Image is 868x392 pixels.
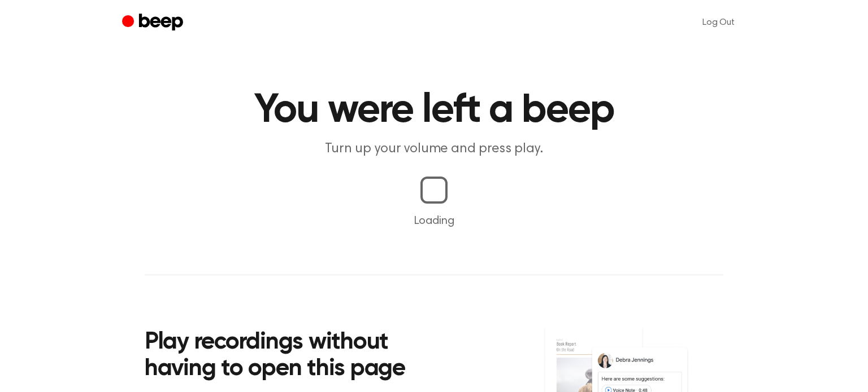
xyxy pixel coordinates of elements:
h1: You were left a beep [145,90,723,131]
a: Log Out [691,9,746,36]
h2: Play recordings without having to open this page [145,329,449,383]
p: Turn up your volume and press play. [217,140,651,158]
a: Beep [122,12,186,34]
p: Loading [14,213,854,230]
